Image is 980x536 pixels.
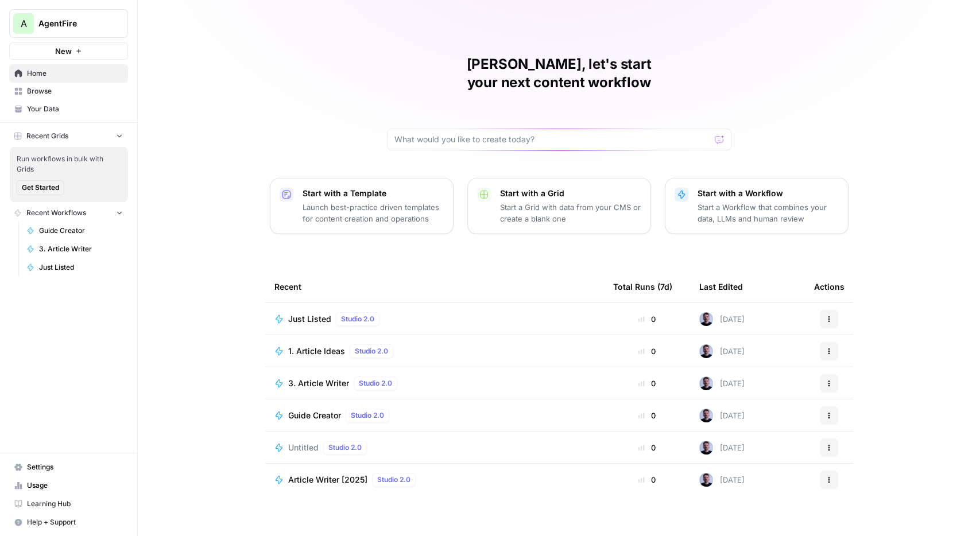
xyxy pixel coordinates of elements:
[9,42,128,60] button: New
[26,208,86,218] span: Recent Workflows
[699,312,745,326] div: [DATE]
[274,409,595,422] a: Guide CreatorStudio 2.0
[467,178,651,234] button: Start with a GridStart a Grid with data from your CMS or create a blank one
[288,378,349,389] span: 3. Article Writer
[288,442,319,453] span: Untitled
[359,378,392,389] span: Studio 2.0
[355,346,388,356] span: Studio 2.0
[27,68,123,79] span: Home
[328,442,362,453] span: Studio 2.0
[288,313,331,325] span: Just Listed
[9,100,128,118] a: Your Data
[21,222,128,240] a: Guide Creator
[699,344,745,358] div: [DATE]
[699,376,713,390] img: mtb5lffcyzxtxeymzlrcp6m5jts6
[698,201,839,224] p: Start a Workflow that combines your data, LLMs and human review
[27,499,123,509] span: Learning Hub
[288,410,341,421] span: Guide Creator
[274,441,595,455] a: UntitledStudio 2.0
[27,517,123,527] span: Help + Support
[38,18,108,29] span: AgentFire
[699,409,745,422] div: [DATE]
[665,178,849,234] button: Start with a WorkflowStart a Workflow that combines your data, LLMs and human review
[39,244,123,254] span: 3. Article Writer
[39,262,123,273] span: Just Listed
[613,378,681,389] div: 0
[21,258,128,277] a: Just Listed
[814,271,845,302] div: Actions
[27,104,123,114] span: Your Data
[613,345,681,357] div: 0
[270,178,454,234] button: Start with a TemplateLaunch best-practice driven templates for content creation and operations
[613,442,681,453] div: 0
[274,312,595,326] a: Just ListedStudio 2.0
[699,376,745,390] div: [DATE]
[341,314,374,324] span: Studio 2.0
[21,17,27,30] span: A
[377,475,410,485] span: Studio 2.0
[9,204,128,222] button: Recent Workflows
[9,9,128,38] button: Workspace: AgentFire
[9,458,128,476] a: Settings
[699,312,713,326] img: mtb5lffcyzxtxeymzlrcp6m5jts6
[39,226,123,236] span: Guide Creator
[27,86,123,96] span: Browse
[9,476,128,495] a: Usage
[351,410,384,421] span: Studio 2.0
[699,271,743,302] div: Last Edited
[274,376,595,390] a: 3. Article WriterStudio 2.0
[699,473,745,487] div: [DATE]
[55,45,72,57] span: New
[394,134,710,145] input: What would you like to create today?
[613,410,681,421] div: 0
[698,188,839,199] p: Start with a Workflow
[613,474,681,485] div: 0
[500,188,641,199] p: Start with a Grid
[27,462,123,472] span: Settings
[613,313,681,325] div: 0
[288,474,367,485] span: Article Writer [2025]
[21,240,128,258] a: 3. Article Writer
[274,271,595,302] div: Recent
[9,513,128,531] button: Help + Support
[699,409,713,422] img: mtb5lffcyzxtxeymzlrcp6m5jts6
[9,64,128,83] a: Home
[387,55,731,92] h1: [PERSON_NAME], let's start your next content workflow
[27,480,123,491] span: Usage
[17,180,64,195] button: Get Started
[699,344,713,358] img: mtb5lffcyzxtxeymzlrcp6m5jts6
[9,495,128,513] a: Learning Hub
[500,201,641,224] p: Start a Grid with data from your CMS or create a blank one
[699,441,713,455] img: mtb5lffcyzxtxeymzlrcp6m5jts6
[26,131,68,141] span: Recent Grids
[699,473,713,487] img: mtb5lffcyzxtxeymzlrcp6m5jts6
[303,188,444,199] p: Start with a Template
[274,344,595,358] a: 1. Article IdeasStudio 2.0
[303,201,444,224] p: Launch best-practice driven templates for content creation and operations
[9,127,128,145] button: Recent Grids
[699,441,745,455] div: [DATE]
[274,473,595,487] a: Article Writer [2025]Studio 2.0
[9,82,128,100] a: Browse
[288,345,345,357] span: 1. Article Ideas
[22,182,59,193] span: Get Started
[17,154,121,174] span: Run workflows in bulk with Grids
[613,271,672,302] div: Total Runs (7d)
